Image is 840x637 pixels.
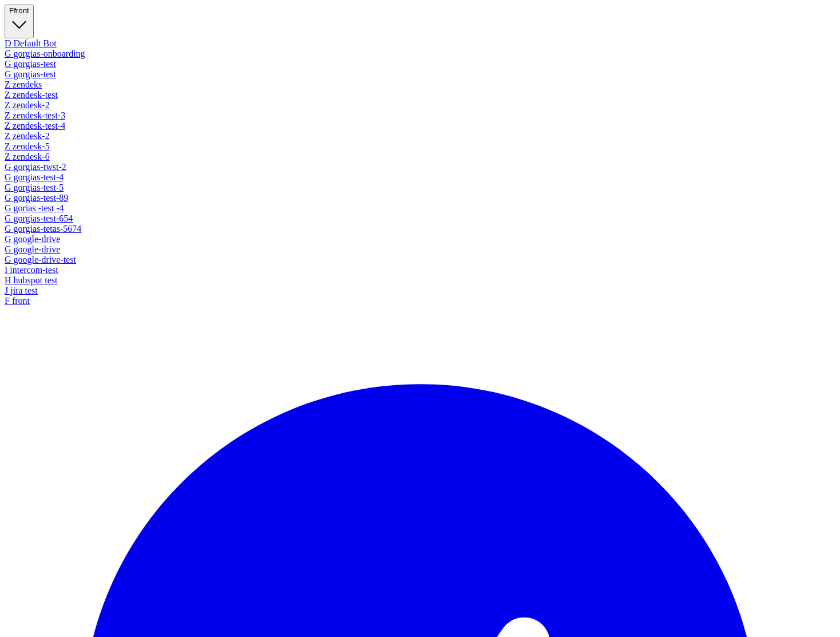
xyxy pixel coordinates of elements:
div: google-drive [5,244,835,255]
div: gorgias-test-4 [5,172,835,183]
span: G [5,69,11,79]
div: zendesk-test-3 [5,110,835,121]
span: Z [5,80,10,89]
div: gorgias-test-654 [5,213,835,224]
span: G [5,193,11,203]
span: Z [5,110,10,120]
span: F [5,296,10,306]
div: gorgias-test-5 [5,183,835,193]
div: Default Bot [5,38,835,49]
span: Z [5,100,10,110]
span: G [5,172,11,182]
span: Z [5,141,10,151]
span: J [5,286,8,295]
div: front [5,296,835,306]
div: zendesk-test-4 [5,121,835,131]
div: hubspot test [5,275,835,286]
span: G [5,162,11,172]
span: H [5,275,11,285]
span: Z [5,90,10,100]
div: zendesk-2 [5,100,835,110]
div: gorias -test -4 [5,203,835,213]
div: gorgias-tetas-5674 [5,224,835,234]
div: zendesk-5 [5,141,835,152]
span: G [5,213,11,223]
span: G [5,244,11,254]
div: gorgias-test [5,59,835,69]
span: Z [5,121,10,130]
div: zendeks [5,80,835,90]
span: F [9,6,14,15]
div: gorgias-test [5,69,835,80]
span: G [5,183,11,192]
div: google-drive [5,234,835,244]
button: Ffront [5,5,34,38]
div: google-drive-test [5,255,835,265]
span: front [14,6,29,15]
div: zendesk-2 [5,131,835,141]
div: gorgias-test-89 [5,193,835,203]
span: G [5,234,11,244]
div: zendesk-6 [5,152,835,162]
span: Z [5,131,10,141]
span: G [5,203,11,213]
span: G [5,49,11,58]
div: gorgias-onboarding [5,49,835,59]
span: G [5,59,11,69]
div: gorgias-twst-2 [5,162,835,172]
span: Z [5,152,10,161]
span: D [5,38,11,48]
span: I [5,265,7,275]
div: jira test [5,286,835,296]
span: G [5,224,11,234]
span: G [5,255,11,264]
div: zendesk-test [5,90,835,100]
div: intercom-test [5,265,835,275]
